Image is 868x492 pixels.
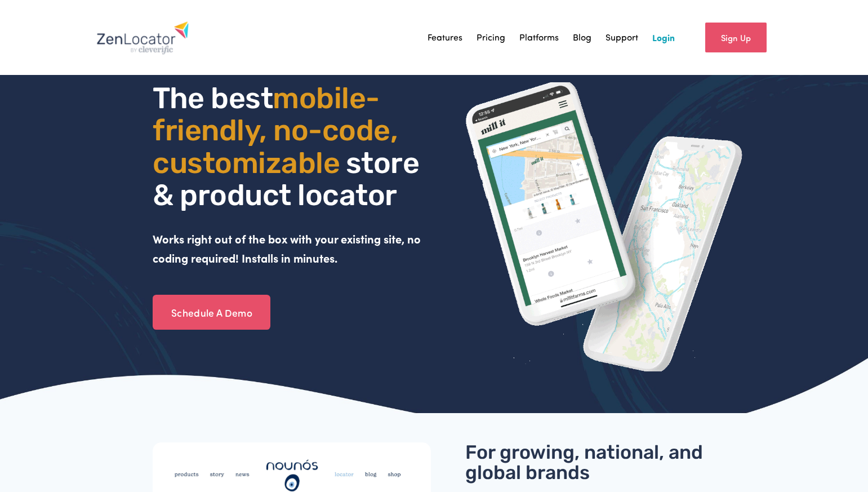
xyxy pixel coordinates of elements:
a: Support [606,29,638,46]
a: Pricing [477,29,505,46]
a: Login [652,29,675,46]
span: For growing, national, and global brands [465,441,707,484]
a: Platforms [519,29,559,46]
span: store & product locator [153,145,425,212]
span: mobile- friendly, no-code, customizable [153,81,404,180]
span: The best [153,81,273,116]
img: ZenLocator phone mockup gif [465,82,744,371]
a: Schedule A Demo [153,295,270,330]
strong: Works right out of the box with your existing site, no coding required! Installs in minutes. [153,231,424,265]
a: Sign Up [705,23,767,52]
a: Blog [573,29,591,46]
img: Zenlocator [96,21,189,55]
a: Features [428,29,462,46]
